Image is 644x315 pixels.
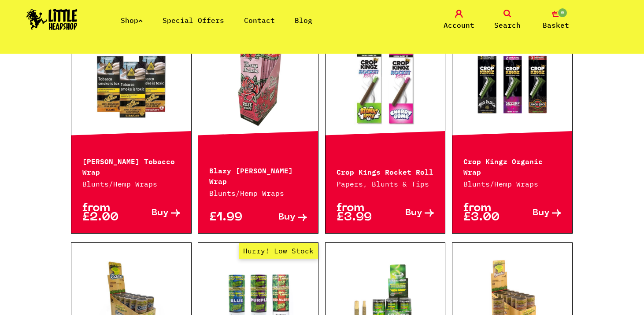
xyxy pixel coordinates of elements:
[463,204,512,222] p: from £3.00
[209,213,258,222] p: £1.99
[557,7,568,18] span: 0
[82,179,180,189] p: Blunts/Hemp Wraps
[512,204,561,222] a: Buy
[121,16,143,25] a: Shop
[209,165,307,186] p: Blazy [PERSON_NAME] Wrap
[533,209,550,218] span: Buy
[385,204,434,222] a: Buy
[463,179,561,189] p: Blunts/Hemp Wraps
[239,243,318,259] span: Hurry! Low Stock
[543,20,569,30] span: Basket
[485,10,529,30] a: Search
[463,155,561,176] p: Crop Kingz Organic Wrap
[82,204,131,222] p: from £2.00
[444,20,474,30] span: Account
[337,166,434,176] p: Crop Kings Rocket Roll
[163,16,224,25] a: Special Offers
[534,10,578,30] a: 0 Basket
[405,209,422,218] span: Buy
[258,213,307,222] a: Buy
[452,41,572,129] a: Hurry! Low Stock
[26,9,78,30] img: Little Head Shop Logo
[152,209,169,218] span: Buy
[209,188,307,198] p: Blunts/Hemp Wraps
[494,20,521,30] span: Search
[295,16,312,25] a: Blog
[337,179,434,189] p: Papers, Blunts & Tips
[278,213,296,222] span: Buy
[131,204,180,222] a: Buy
[82,155,180,176] p: [PERSON_NAME] Tobacco Wrap
[244,16,275,25] a: Contact
[337,204,385,222] p: from £3.99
